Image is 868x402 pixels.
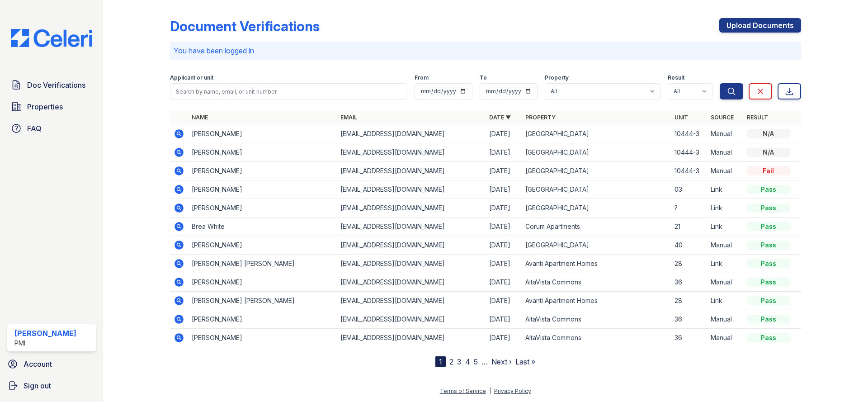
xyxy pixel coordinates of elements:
[747,148,790,157] div: N/A
[522,162,670,180] td: [GEOGRAPHIC_DATA]
[522,255,670,273] td: Avanti Apartment Homes
[4,377,99,395] a: Sign out
[188,125,337,143] td: [PERSON_NAME]
[486,180,522,199] td: [DATE]
[435,356,446,367] div: 1
[671,162,707,180] td: 10444-3
[707,292,743,310] td: Link
[340,114,357,121] a: Email
[188,292,337,310] td: [PERSON_NAME] [PERSON_NAME]
[188,180,337,199] td: [PERSON_NAME]
[491,357,512,366] a: Next ›
[747,296,790,305] div: Pass
[4,355,99,373] a: Account
[522,292,670,310] td: Avanti Apartment Homes
[522,199,670,218] td: [GEOGRAPHIC_DATA]
[747,129,790,138] div: N/A
[4,29,99,47] img: CE_Logo_Blue-a8612792a0a2168367f1c8372b55b34899dd931a85d93a1a3d3e32e68fde9ad4.png
[486,292,522,310] td: [DATE]
[522,236,670,255] td: [GEOGRAPHIC_DATA]
[486,199,522,218] td: [DATE]
[545,74,569,81] label: Property
[486,273,522,292] td: [DATE]
[675,114,688,121] a: Unit
[7,98,96,116] a: Properties
[486,329,522,347] td: [DATE]
[27,101,63,112] span: Properties
[337,125,486,143] td: [EMAIL_ADDRESS][DOMAIN_NAME]
[337,255,486,273] td: [EMAIL_ADDRESS][DOMAIN_NAME]
[707,236,743,255] td: Manual
[671,255,707,273] td: 28
[337,273,486,292] td: [EMAIL_ADDRESS][DOMAIN_NAME]
[671,292,707,310] td: 28
[707,125,743,143] td: Manual
[707,143,743,162] td: Manual
[7,76,96,94] a: Doc Verifications
[415,74,429,81] label: From
[486,310,522,329] td: [DATE]
[188,236,337,255] td: [PERSON_NAME]
[707,329,743,347] td: Manual
[170,18,320,34] div: Document Verifications
[170,83,407,99] input: Search by name, email, or unit number
[440,388,486,394] a: Terms of Service
[337,236,486,255] td: [EMAIL_ADDRESS][DOMAIN_NAME]
[707,310,743,329] td: Manual
[711,114,734,121] a: Source
[747,333,790,342] div: Pass
[14,339,76,348] div: PMI
[188,329,337,347] td: [PERSON_NAME]
[522,143,670,162] td: [GEOGRAPHIC_DATA]
[671,329,707,347] td: 36
[337,199,486,218] td: [EMAIL_ADDRESS][DOMAIN_NAME]
[707,180,743,199] td: Link
[671,125,707,143] td: 10444-3
[24,359,52,369] span: Account
[24,380,51,391] span: Sign out
[671,199,707,218] td: ?
[337,218,486,236] td: [EMAIL_ADDRESS][DOMAIN_NAME]
[522,329,670,347] td: AltaVista Commons
[188,218,337,236] td: Brea White
[188,162,337,180] td: [PERSON_NAME]
[522,218,670,236] td: Corum Apartments
[522,310,670,329] td: AltaVista Commons
[27,80,85,90] span: Doc Verifications
[480,74,487,81] label: To
[486,143,522,162] td: [DATE]
[170,74,213,81] label: Applicant or unit
[188,255,337,273] td: [PERSON_NAME] [PERSON_NAME]
[192,114,208,121] a: Name
[27,123,42,134] span: FAQ
[337,292,486,310] td: [EMAIL_ADDRESS][DOMAIN_NAME]
[747,166,790,175] div: Fail
[465,357,470,366] a: 4
[525,114,556,121] a: Property
[337,329,486,347] td: [EMAIL_ADDRESS][DOMAIN_NAME]
[481,356,488,367] span: …
[668,74,684,81] label: Result
[14,328,76,339] div: [PERSON_NAME]
[449,357,453,366] a: 2
[522,273,670,292] td: AltaVista Commons
[719,18,801,33] a: Upload Documents
[337,310,486,329] td: [EMAIL_ADDRESS][DOMAIN_NAME]
[337,143,486,162] td: [EMAIL_ADDRESS][DOMAIN_NAME]
[747,278,790,287] div: Pass
[707,255,743,273] td: Link
[486,255,522,273] td: [DATE]
[671,273,707,292] td: 36
[671,143,707,162] td: 10444-3
[707,199,743,218] td: Link
[747,315,790,324] div: Pass
[707,218,743,236] td: Link
[188,143,337,162] td: [PERSON_NAME]
[747,259,790,268] div: Pass
[747,203,790,213] div: Pass
[671,218,707,236] td: 21
[515,357,535,366] a: Last »
[457,357,462,366] a: 3
[7,119,96,137] a: FAQ
[494,388,531,394] a: Privacy Policy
